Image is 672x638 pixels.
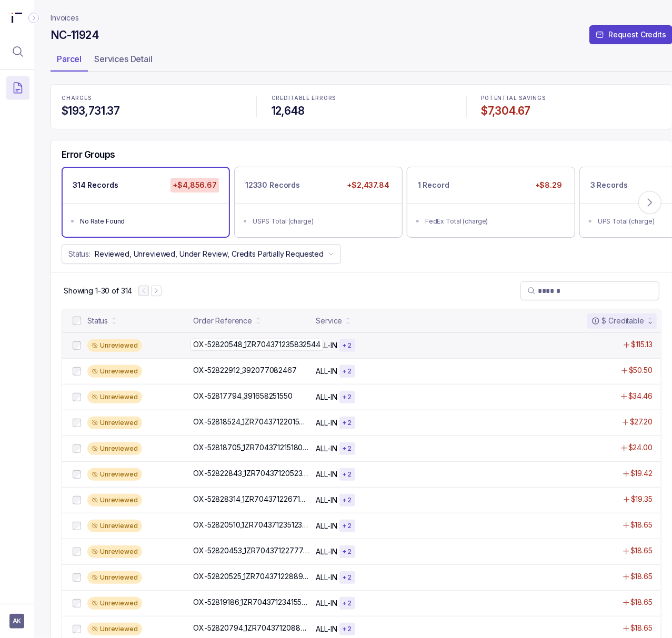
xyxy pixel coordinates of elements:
p: $19.42 [630,468,653,479]
p: + 2 [343,470,352,479]
div: FedEx Total (charge) [425,216,563,227]
p: + 2 [343,444,352,453]
p: + 2 [343,625,352,633]
p: ALL-IN [316,392,337,402]
input: checkbox-checkbox [73,444,81,453]
input: checkbox-checkbox [73,419,81,427]
div: Unreviewed [87,571,142,584]
p: OX-52818705_1ZR704371215180885 [193,442,309,453]
li: Tab Services Detail [88,50,159,72]
input: checkbox-checkbox [73,341,81,350]
input: checkbox-checkbox [73,393,81,401]
p: 12330 Records [245,180,300,190]
input: checkbox-checkbox [73,573,81,582]
button: Menu Icon Button MagnifyingGlassIcon [6,40,29,63]
p: + 2 [343,573,352,582]
p: ALL-IN [316,495,337,505]
p: +$2,437.84 [345,178,392,193]
p: ALL-IN [316,340,337,351]
input: checkbox-checkbox [73,367,81,376]
p: ALL-IN [316,572,337,583]
div: Unreviewed [87,365,142,378]
h4: 12,648 [272,104,452,118]
button: User initials [9,614,24,629]
p: OX-52820525_1ZR704371228899406 [193,571,309,582]
button: Menu Icon Button DocumentTextIcon [6,76,29,99]
h4: NC-11924 [51,28,99,43]
div: Unreviewed [87,520,142,532]
div: Remaining page entries [64,286,132,296]
div: Unreviewed [87,391,142,403]
p: $18.65 [630,623,653,633]
h4: $193,731.37 [62,104,242,118]
p: OX-52819186_1ZR704371234155788 [193,597,309,607]
div: Unreviewed [87,545,142,558]
p: ALL-IN [316,546,337,557]
p: Parcel [57,53,82,65]
p: + 2 [343,522,352,530]
div: Order Reference [193,316,252,326]
p: OX-52820510_1ZR704371235123480 [193,520,309,530]
p: $34.46 [628,391,653,401]
p: $19.35 [631,494,653,504]
a: Invoices [51,13,79,23]
p: 314 Records [73,180,118,190]
p: ALL-IN [316,598,337,609]
p: ALL-IN [316,418,337,428]
div: USPS Total (charge) [253,216,390,227]
p: + 2 [343,599,352,607]
div: Unreviewed [87,623,142,635]
p: POTENTIAL SAVINGS [482,95,661,102]
div: Collapse Icon [27,12,40,24]
p: $50.50 [629,365,653,376]
button: Status:Reviewed, Unreviewed, Under Review, Credits Partially Requested [62,244,341,264]
p: $115.13 [631,339,653,350]
p: + 2 [343,548,352,556]
p: +$4,856.67 [170,178,219,193]
li: Tab Parcel [51,50,88,72]
p: 1 Record [418,180,449,190]
p: $18.65 [630,545,653,556]
input: checkbox-checkbox [73,317,81,325]
p: + 2 [343,419,352,427]
p: OX-52822843_1ZR704371205237708 [193,468,309,479]
div: Unreviewed [87,494,142,507]
p: + 2 [343,341,352,350]
div: Unreviewed [87,339,142,352]
p: ALL-IN [316,366,337,377]
input: checkbox-checkbox [73,496,81,504]
p: + 2 [343,496,352,504]
p: OX-52820548_1ZR704371235832544 [190,339,323,350]
p: 3 Records [590,180,628,190]
div: Service [316,316,342,326]
p: OX-52828314_1ZR704371226712137 [193,494,309,504]
p: CREDITABLE ERRORS [272,95,452,102]
div: Unreviewed [87,417,142,429]
div: $ Creditable [591,316,644,326]
input: checkbox-checkbox [73,599,81,607]
input: checkbox-checkbox [73,548,81,556]
div: Status [87,316,108,326]
div: No Rate Found [80,216,218,227]
div: Unreviewed [87,442,142,455]
p: ALL-IN [316,624,337,634]
nav: breadcrumb [51,13,79,23]
div: Unreviewed [87,468,142,481]
p: OX-52818524_1ZR704371220150942 [193,417,309,427]
p: $18.65 [630,520,653,530]
p: $27.20 [630,417,653,427]
p: + 2 [343,367,352,376]
p: CHARGES [62,95,242,102]
input: checkbox-checkbox [73,625,81,633]
input: checkbox-checkbox [73,522,81,530]
p: OX-52822912_392077082467 [193,365,297,376]
p: Status: [68,249,91,259]
p: $24.00 [628,442,653,453]
p: ALL-IN [316,469,337,480]
p: ALL-IN [316,521,337,531]
p: $18.65 [630,571,653,582]
p: OX-52820453_1ZR704371227775694 [193,545,309,556]
input: checkbox-checkbox [73,470,81,479]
